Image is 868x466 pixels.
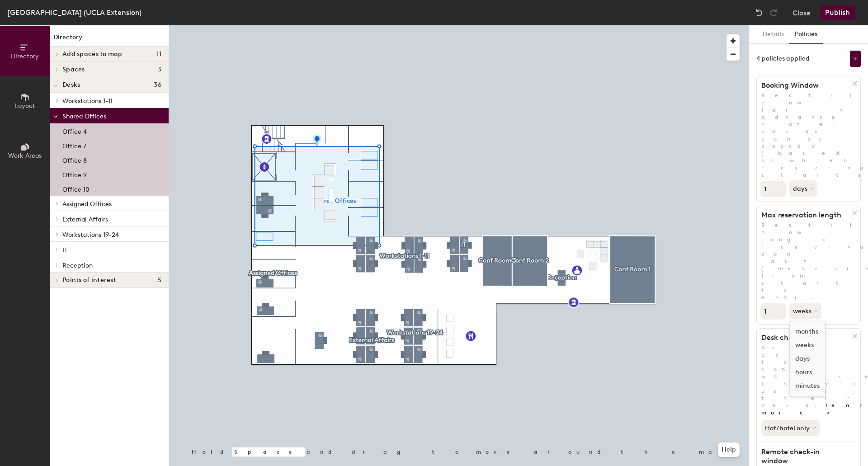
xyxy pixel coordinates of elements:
[62,246,67,254] span: IT
[62,51,123,58] span: Add spaces to map
[757,211,852,220] h1: Max reservation length
[790,325,825,339] div: months
[62,125,87,136] p: Office 4
[62,183,90,193] p: Office 10
[790,366,825,379] div: hours
[15,102,35,110] span: Layout
[789,303,821,319] button: weeks
[790,352,825,366] div: days
[62,81,80,89] span: Desks
[718,442,740,457] button: Help
[62,140,86,150] p: Office 7
[62,277,116,284] span: Points of interest
[757,221,860,301] p: Restrict how long a reservation can last (measured from start to end).
[62,200,112,208] span: Assigned Offices
[757,333,852,342] h1: Desk check-ins
[769,8,778,17] img: Redo
[62,66,85,73] span: Spaces
[8,152,42,160] span: Work Areas
[62,113,106,120] span: Shared Offices
[757,25,789,44] button: Details
[756,55,810,62] div: 4 policies applied
[62,154,87,165] p: Office 8
[62,169,87,179] p: Office 9
[50,33,169,47] h1: Directory
[11,52,39,60] span: Directory
[820,5,855,20] button: Publish
[757,92,860,179] p: Restrict how far in advance hotel desks can be booked (based on when reservation starts).
[789,25,823,44] button: Policies
[62,97,113,105] span: Workstations 1-11
[62,231,119,239] span: Workstations 19-24
[62,216,108,223] span: External Affairs
[790,379,825,393] div: minutes
[793,5,811,20] button: Close
[757,81,852,90] h1: Booking Window
[755,8,764,17] img: Undo
[757,447,852,466] h1: Remote check-in window
[156,51,161,58] span: 11
[789,180,817,197] button: days
[790,339,825,352] div: weeks
[62,262,93,269] span: Reception
[7,7,142,18] div: [GEOGRAPHIC_DATA] (UCLA Extension)
[154,81,161,89] span: 36
[761,420,820,436] button: Hot/hotel only
[158,66,161,73] span: 3
[158,277,161,284] span: 5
